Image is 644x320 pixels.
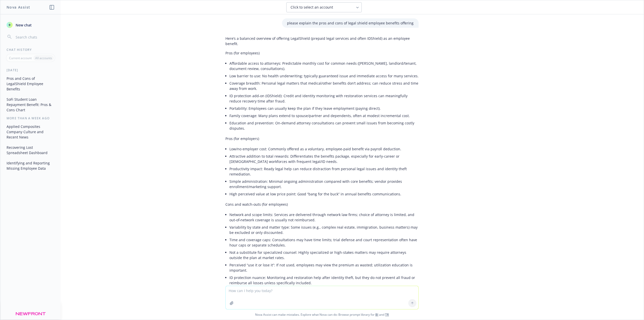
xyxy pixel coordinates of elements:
[229,72,419,80] li: Low barrier to use: No health underwriting; typically guaranteed issue and immediate access for m...
[9,56,32,60] p: Current account
[229,119,419,132] li: Education and prevention: On-demand attorney consultations can prevent small issues from becoming...
[291,5,333,10] span: Click to select an account
[229,190,419,198] li: High perceived value at low price point: Good “bang for the buck” in annual benefits communications.
[385,312,389,317] a: TR
[5,74,57,93] button: Pros and Cons of LegalShield Employee Benefits
[5,20,57,29] button: New chat
[225,36,419,46] p: Here’s a balanced overview of offering LegalShield (prepaid legal services and often IDShield) as...
[229,153,419,165] li: Attractive addition to total rewards: Differentiates the benefits package, especially for early-c...
[1,48,61,52] div: Chat History
[1,116,61,120] div: More than a week ago
[225,202,419,207] p: Cons and watch‑outs (for employees)
[7,5,30,10] h1: Nova Assist
[229,178,419,190] li: Simple administration: Minimal ongoing administration compared with core benefits; vendor provide...
[229,211,419,224] li: Network and scope limits: Services are delivered through network law firms; choice of attorney is...
[229,60,419,72] li: Affordable access to attorneys: Predictable monthly cost for common needs ([PERSON_NAME], landlor...
[15,33,55,41] input: Search chats
[229,249,419,261] li: Not a substitute for specialized counsel: Highly specialized or high-stakes matters may require a...
[5,159,57,172] button: Identifying and Reporting Missing Employee Data
[229,274,419,287] li: ID protection nuance: Monitoring and restoration help after identity theft, but they do not preve...
[229,224,419,236] li: Variability by state and matter type: Some issues (e.g., complex real estate, immigration, busine...
[229,261,419,274] li: Perceived “use it or lose it”: If not used, employees may view the premium as wasted; utilization...
[1,68,61,72] div: [DATE]
[229,112,419,119] li: Family coverage: Many plans extend to spouse/partner and dependents, often at modest incremental ...
[229,105,419,112] li: Portability: Employees can usually keep the plan if they leave employment (paying direct).
[5,122,57,141] button: Applied Composites Company Culture and Recent News
[229,92,419,105] li: ID protection add‑on (IDShield): Credit and identity monitoring with restoration services can mea...
[229,145,419,153] li: Low/no employer cost: Commonly offered as a voluntary, employee-paid benefit via payroll deduction.
[286,2,362,12] button: Click to select an account
[229,165,419,178] li: Productivity impact: Ready legal help can reduce distraction from personal legal issues and ident...
[5,95,57,114] button: SoFi Student Loan Repayment Benefit: Pros & Cons Chart
[375,312,378,317] a: BI
[35,56,52,60] p: All accounts
[229,236,419,249] li: Time and coverage caps: Consultations may have time limits; trial defense and court representatio...
[2,309,642,320] span: Nova Assist can make mistakes. Explore what Nova can do: Browse prompt library for and
[15,22,32,28] span: New chat
[225,136,419,141] p: Pros (for employers)
[287,20,414,26] p: please explain the pros and cons of legal shield employee benefits offering
[225,50,419,56] p: Pros (for employees)
[5,143,57,157] button: Recovering Lost Spreadsheet Dashboard
[229,80,419,92] li: Coverage breadth: Personal legal matters that medical/other benefits don’t address; can reduce st...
